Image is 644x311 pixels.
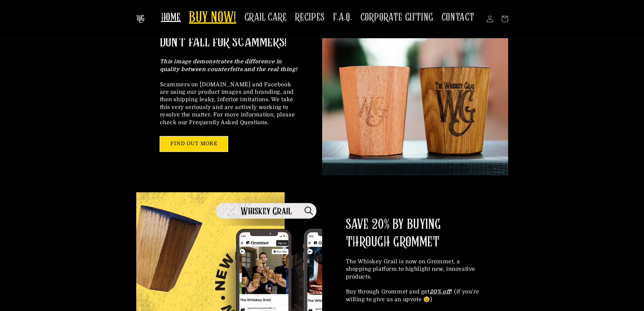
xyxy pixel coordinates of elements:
[240,7,291,28] a: GRAIL CARE
[346,216,484,251] h2: SAVE 20% BY BUYING THROUGH GROMMET
[157,7,185,28] a: HOME
[160,136,228,152] a: FIND OUT MORE
[333,11,352,24] span: F.A.Q.
[329,7,356,28] a: F.A.Q.
[430,289,451,295] strong: 20% off
[360,11,433,24] span: CORPORATE GIFTING
[291,7,329,28] a: RECIPES
[244,11,287,24] span: GRAIL CARE
[160,59,297,72] strong: This image demonstrates the difference in quality between counterfeits and the real thing!
[356,7,437,28] a: CORPORATE GIFTING
[160,34,287,51] h2: DON'T FALL FOR SCAMMERS!
[189,9,236,27] span: BUY NOW!
[442,11,475,24] span: CONTACT
[160,58,299,126] p: Scammers on [DOMAIN_NAME] and Facebook are using our product images and branding, and then shippi...
[295,11,325,24] span: RECIPES
[161,11,181,24] span: HOME
[185,5,240,31] a: BUY NOW!
[437,7,479,28] a: CONTACT
[136,15,145,23] img: The Whiskey Grail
